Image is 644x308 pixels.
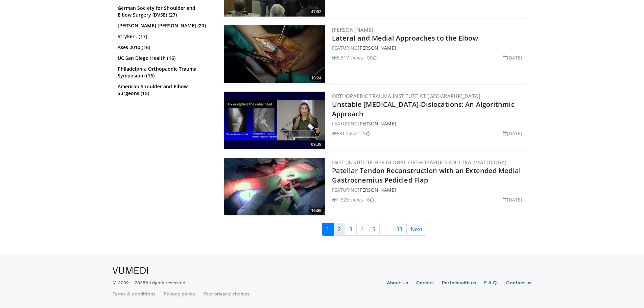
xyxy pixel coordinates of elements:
nav: Search results pages [222,223,527,236]
a: F.A.Q. [484,279,498,287]
li: 631 views [332,130,359,137]
li: 6 [367,196,374,203]
span: 47:02 [309,9,324,15]
a: German Society for Shoulder and Elbow Surgery (DVSE) (27) [118,5,211,18]
a: Partner with us [442,279,476,287]
a: UC San Diego Health (16) [118,55,211,62]
a: 10:24 [224,25,325,83]
a: 09:39 [224,92,325,149]
a: [PERSON_NAME] [358,187,396,193]
li: 90 [367,54,377,61]
img: 41584e27-eb8d-4cf4-824d-9dd5040d644a.300x170_q85_crop-smart_upscale.jpg [224,158,325,215]
a: Terms & conditions [113,290,156,297]
a: Careers [416,279,434,287]
img: 893b0ecf-6290-4528-adad-53ec1ae8eb04.300x170_q85_crop-smart_upscale.jpg [224,92,325,149]
p: © 2009 – 2025 [113,279,185,286]
li: 5,317 views [332,54,363,61]
a: Contact us [506,279,532,287]
a: 5 [368,223,380,236]
a: Stryker . (17) [118,33,211,40]
a: Philadelphia Orthopaedic Trauma Symposium (16) [118,66,211,79]
img: 9424d663-6ae8-4169-baaa-1336231d538d.300x170_q85_crop-smart_upscale.jpg [224,25,325,83]
a: [PERSON_NAME] [358,45,396,51]
a: Orthopaedic Trauma Institute at [GEOGRAPHIC_DATA] [332,93,480,99]
a: Your privacy choices [203,290,249,297]
li: 1,329 views [332,196,363,203]
a: [PERSON_NAME] [PERSON_NAME] (20) [118,22,211,29]
div: FEATURING [332,44,525,51]
span: 09:39 [309,141,324,147]
li: [DATE] [503,130,523,137]
li: 5 [363,130,370,137]
a: About Us [387,279,408,287]
a: 2 [333,223,345,236]
a: Next [406,223,427,236]
a: American Shoulder and Elbow Surgeons (15) [118,83,211,97]
a: 1 [322,223,334,236]
li: [DATE] [503,54,523,61]
a: Unstable [MEDICAL_DATA]-Dislocations: An Algorithmic Approach [332,100,515,118]
a: 33 [392,223,407,236]
a: 16:06 [224,158,325,215]
div: FEATURING [332,186,525,193]
a: Patellar Tendon Reconstruction with an Extended Medial Gastrocnemius Pedicled Flap [332,166,521,185]
img: VuMedi Logo [113,267,148,274]
div: FEATURING [332,120,525,127]
span: All rights reserved [145,280,185,285]
a: IGOT (Institute for Global Orthopaedics and Traumatology) [332,159,507,166]
a: [PERSON_NAME] [332,26,374,33]
li: [DATE] [503,196,523,203]
a: 3 [345,223,357,236]
span: 10:24 [309,75,324,81]
a: Lateral and Medial Approaches to the Elbow [332,33,478,43]
a: 4 [356,223,368,236]
a: Ases 2010 (16) [118,44,211,51]
a: [PERSON_NAME] [358,120,396,127]
a: Privacy policy [164,290,195,297]
span: 16:06 [309,208,324,214]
